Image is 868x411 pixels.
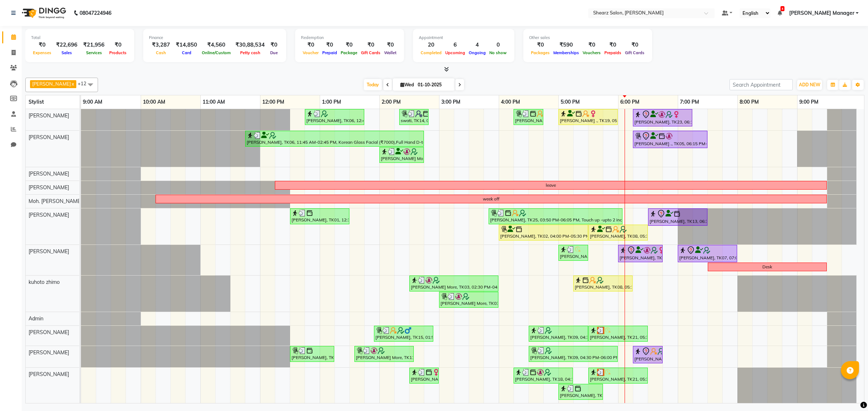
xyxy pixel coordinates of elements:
div: ₹0 [320,41,339,49]
span: [PERSON_NAME] [29,134,69,140]
span: Memberships [552,50,581,55]
div: ₹4,560 [200,41,233,49]
a: 10:00 AM [141,97,167,107]
img: logo [18,3,68,23]
span: [PERSON_NAME] [29,212,69,218]
div: [PERSON_NAME], TK15, 01:55 PM-02:55 PM, Haircut By Master Stylist- [DEMOGRAPHIC_DATA] [375,327,433,341]
span: 4 [780,6,784,11]
div: week off [483,196,499,202]
span: [PERSON_NAME] [29,248,69,255]
span: [PERSON_NAME] [29,112,69,119]
span: +12 [78,81,92,86]
a: 9:00 PM [797,97,820,107]
div: [PERSON_NAME] ., TK16, 05:00 PM-05:30 PM, Loreal Hair wash - Below Shoulder [559,246,587,260]
div: Total [31,35,128,41]
div: Other sales [529,35,646,41]
a: 1:00 PM [320,97,343,107]
div: ₹0 [359,41,382,49]
div: [PERSON_NAME], TK01, 12:30 PM-01:15 PM, Men hair cut [291,347,333,361]
span: Gift Cards [623,50,646,55]
b: 08047224946 [80,3,111,23]
div: [PERSON_NAME] More, TK03, 02:30 PM-04:00 PM, Elite manicure,Premium bombshell pedicure [410,277,498,290]
input: 2025-10-01 [416,79,452,90]
div: leave [546,182,556,189]
div: ₹30,88,534 [233,41,268,49]
span: Wed [399,82,416,87]
div: [PERSON_NAME], TK21, 05:30 PM-06:30 PM, Haircut By Master Stylist- [DEMOGRAPHIC_DATA] [589,327,647,341]
a: 2:00 PM [380,97,403,107]
span: Admin [29,315,43,322]
span: [PERSON_NAME] [29,349,69,356]
span: kuhoto zhimo [29,279,60,285]
div: [PERSON_NAME], TK08, 05:15 PM-06:15 PM, Premium bombshell pedicure (₹1774) [574,277,632,290]
span: Package [339,50,359,55]
span: Today [364,79,382,90]
a: 6:00 PM [618,97,641,107]
div: ₹3,287 [149,41,173,49]
span: Gift Cards [359,50,382,55]
div: ₹0 [623,41,646,49]
div: 0 [488,41,509,49]
div: ₹0 [31,41,53,49]
div: [PERSON_NAME] More, TK11, 01:35 PM-02:35 PM, Haircut By Master Stylist- [DEMOGRAPHIC_DATA] [355,347,413,361]
div: ₹0 [529,41,552,49]
div: [PERSON_NAME], TK08, 05:30 PM-06:30 PM, Haircut By Master Stylist - [DEMOGRAPHIC_DATA] [589,226,647,239]
span: [PERSON_NAME] [29,371,69,377]
div: [PERSON_NAME], TK07, 07:00 PM-08:00 PM, Men Haircut with Mr.Saantosh [678,246,736,261]
div: [PERSON_NAME], TK23, 06:15 PM-07:15 PM, Cirepil Roll On Wax [634,110,692,125]
div: [PERSON_NAME] More, TK03, 03:00 PM-04:00 PM, Premium bombshell pedicure [440,293,498,307]
a: 11:00 AM [201,97,227,107]
a: 7:00 PM [678,97,701,107]
div: [PERSON_NAME], TK21, 05:30 PM-06:30 PM, Haircut By Master Stylist- [DEMOGRAPHIC_DATA] [589,369,647,382]
div: [PERSON_NAME], TK24, 06:15 PM-06:45 PM, [PERSON_NAME] crafting [634,347,662,362]
div: [PERSON_NAME], TK17, 06:00 PM-06:45 PM, Women blowdry below shoulder [619,246,662,261]
span: Sales [60,50,74,55]
div: Desk [762,264,772,270]
span: Packages [529,50,552,55]
div: swati, TK14, 02:20 PM-02:50 PM, Eyebrow threading,Upperlip threading [400,110,428,124]
div: [PERSON_NAME], TK13, 06:30 PM-07:30 PM, Haircut By Master Stylist- [DEMOGRAPHIC_DATA] [649,209,707,225]
span: [PERSON_NAME] [29,329,69,336]
span: Moh. [PERSON_NAME] ... [29,198,86,204]
div: [PERSON_NAME], TK25, 03:50 PM-06:05 PM, Touch up -upto 2 inch -Majirel,Women blowdry below shoulder [489,209,622,223]
span: Expenses [31,50,53,55]
div: ₹21,956 [80,41,107,49]
div: ₹0 [339,41,359,49]
div: [PERSON_NAME], TK01, 12:30 PM-01:30 PM, Haircut By Master Stylist - [DEMOGRAPHIC_DATA] [291,209,349,223]
div: ₹0 [603,41,623,49]
span: Completed [419,50,443,55]
a: 12:00 PM [260,97,286,107]
div: ₹0 [268,41,280,49]
div: [PERSON_NAME] ., TK19, 05:00 PM-06:00 PM, Face and Neck Bleach [559,110,617,124]
div: ₹0 [301,41,320,49]
div: ₹0 [382,41,398,49]
div: [PERSON_NAME] More, TK03, 02:00 PM-02:45 PM, [PERSON_NAME] cleanup [380,148,423,162]
a: 4 [778,10,782,16]
span: Upcoming [443,50,467,55]
div: [PERSON_NAME], TK09, 04:30 PM-05:30 PM, Haircut By Master Stylist- [DEMOGRAPHIC_DATA] [529,327,587,341]
span: Services [84,50,104,55]
span: No show [488,50,509,55]
div: Appointment [419,35,509,41]
span: Products [107,50,128,55]
span: [PERSON_NAME] [29,184,69,191]
div: ₹590 [552,41,581,49]
span: Cash [154,50,168,55]
span: Wallet [382,50,398,55]
div: [PERSON_NAME], TK18, 04:15 PM-05:15 PM, Loreal Hairwash & Blow dry - Below Shoulder [514,369,572,382]
input: Search Appointment [729,79,793,90]
div: [PERSON_NAME], TK06, 12:45 PM-01:45 PM, Glow Boost Facial (₹2500) [306,110,363,124]
div: ₹0 [581,41,603,49]
div: 6 [443,41,467,49]
div: [PERSON_NAME] ., TK12, 02:30 PM-03:00 PM, Loreal Hair wash - Below Shoulder [410,369,438,382]
div: Finance [149,35,280,41]
span: Prepaids [603,50,623,55]
a: 8:00 PM [738,97,761,107]
a: 4:00 PM [499,97,522,107]
span: Voucher [301,50,320,55]
span: [PERSON_NAME] [29,170,69,177]
span: Card [180,50,193,55]
span: Vouchers [581,50,603,55]
button: ADD NEW [797,80,822,90]
span: [PERSON_NAME] Manager [789,9,854,17]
